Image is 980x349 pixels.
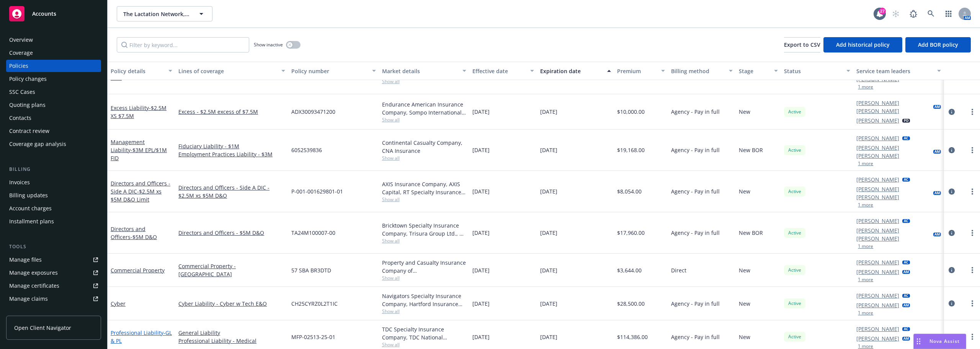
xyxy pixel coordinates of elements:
div: Expiration date [540,67,603,75]
a: [PERSON_NAME] [PERSON_NAME] [856,99,930,115]
div: Contacts [9,112,31,124]
span: Active [787,300,802,307]
div: Status [784,67,842,75]
a: [PERSON_NAME] [856,268,899,276]
a: Excess Liability [111,104,167,120]
a: Directors and Officers - Side A DIC [111,180,170,203]
div: Bricktown Specialty Insurance Company, Trisura Group Ltd., RT Specialty Insurance Services, LLC (... [382,221,466,238]
button: Add BOR policy [905,37,971,52]
a: Excess Liability [111,66,170,81]
span: Active [787,188,802,195]
button: Status [781,62,853,80]
a: Professional Liability - Medical [178,337,285,345]
span: New [739,187,750,195]
span: The Lactation Network, LLC [123,10,189,18]
div: Tools [6,243,101,251]
div: Manage certificates [9,280,59,292]
a: Switch app [941,6,956,21]
span: $17,960.00 [617,229,645,237]
span: [DATE] [540,300,557,308]
span: Agency - Pay in full [671,146,720,154]
a: [PERSON_NAME] [856,258,899,266]
a: Coverage gap analysis [6,138,101,150]
div: Invoices [9,176,30,188]
button: 1 more [858,244,873,249]
a: more [968,107,977,116]
a: Fiduciary Liability - $1M [178,142,285,150]
a: Manage claims [6,293,101,305]
a: [PERSON_NAME] [856,134,899,142]
span: Show all [382,155,466,161]
button: Lines of coverage [175,62,288,80]
span: 6052539836 [291,146,322,154]
a: Employment Practices Liability - $3M [178,150,285,158]
button: Policy number [288,62,379,80]
a: [PERSON_NAME] [PERSON_NAME] [856,226,930,242]
div: SSC Cases [9,86,35,98]
div: 27 [879,8,886,15]
span: Show all [382,238,466,244]
a: [PERSON_NAME] [856,292,899,300]
a: Billing updates [6,189,101,202]
div: Account charges [9,202,52,215]
span: Show all [382,78,466,85]
a: [PERSON_NAME] [PERSON_NAME] [856,185,930,201]
span: [DATE] [472,266,490,274]
button: 1 more [858,85,873,89]
div: Policies [9,60,28,72]
a: circleInformation [947,265,956,275]
span: [DATE] [472,229,490,237]
span: CH25CYRZ0L2T1IC [291,300,338,308]
button: Premium [614,62,668,80]
a: more [968,299,977,308]
div: Coverage [9,47,33,59]
span: [DATE] [540,266,557,274]
div: Policy changes [9,73,47,85]
span: $114,386.00 [617,333,648,341]
div: Coverage gap analysis [9,138,66,150]
span: [DATE] [472,146,490,154]
a: Commercial Property [111,267,165,274]
div: Manage BORs [9,306,45,318]
button: Stage [736,62,781,80]
span: Direct [671,266,686,274]
span: [DATE] [540,229,557,237]
a: [PERSON_NAME] [856,175,899,184]
div: Billing [6,165,101,173]
span: - $5M D&O [131,233,157,241]
span: Add BOR policy [918,41,958,48]
span: [DATE] [472,187,490,195]
a: circleInformation [947,299,956,308]
div: Installment plans [9,215,54,228]
span: - $2.5M XS $7.5M [111,104,167,120]
div: Contract review [9,125,49,137]
a: Directors and Officers - $5M D&O [178,229,285,237]
a: Search [923,6,939,21]
a: General Liability [178,329,285,337]
button: Effective date [469,62,537,80]
div: Manage claims [9,293,48,305]
span: TA24M100007-00 [291,229,335,237]
a: more [968,265,977,275]
span: Agency - Pay in full [671,108,720,116]
span: $8,054.00 [617,187,642,195]
div: Navigators Specialty Insurance Company, Hartford Insurance Group, CRC Group [382,292,466,308]
a: Start snowing [888,6,903,21]
a: Management Liability [111,138,167,162]
a: [PERSON_NAME] [856,301,899,309]
span: Agency - Pay in full [671,300,720,308]
button: Service team leaders [853,62,944,80]
a: more [968,187,977,196]
a: Account charges [6,202,101,215]
div: Manage exposures [9,267,58,279]
a: [PERSON_NAME] [856,325,899,333]
span: New [739,108,750,116]
span: Agency - Pay in full [671,229,720,237]
span: Show inactive [254,41,283,48]
span: Accounts [32,11,56,17]
span: Agency - Pay in full [671,187,720,195]
div: Billing method [671,67,724,75]
a: Policy changes [6,73,101,85]
button: Add historical policy [823,37,902,52]
a: circleInformation [947,187,956,196]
